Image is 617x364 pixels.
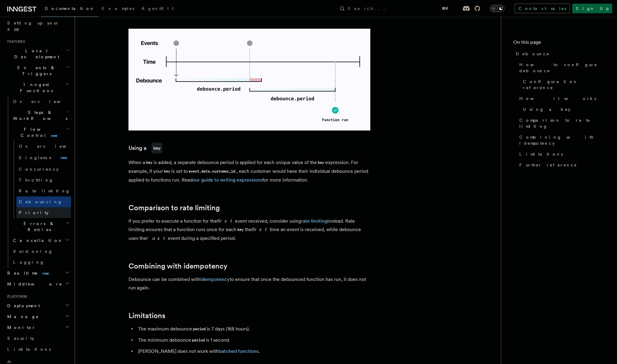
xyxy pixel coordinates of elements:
a: Combining with idempotency [128,262,227,270]
span: Manage [5,314,39,320]
span: Examples [102,6,134,11]
a: Logging [11,257,71,268]
a: Configuration reference [521,76,605,93]
code: key [236,227,245,232]
span: Singleton [19,155,53,160]
span: Combining with idempotency [519,134,605,146]
a: Sign Up [572,4,612,13]
button: Cancellation [11,235,71,246]
span: Overview [19,144,81,149]
p: Debounce can be combined with to ensure that once the debounced function has run, it does not run... [128,275,370,292]
span: Local Development [5,48,66,60]
em: last [146,235,168,241]
a: our guide to writing expressions [193,177,262,183]
a: Overview [16,141,71,152]
span: Throttling [19,178,54,182]
span: Setting up your app [7,21,59,31]
span: Configuration reference [523,79,605,91]
a: Comparison to rate limiting [517,115,605,132]
a: Versioning [11,246,71,257]
button: Realtimenew [5,268,71,279]
code: key [145,160,154,165]
a: rate limiting [301,218,327,224]
p: When a is added, a separate debounce period is applied for each unique value of the expression. F... [128,158,370,184]
code: key [163,169,171,174]
span: Comparison to rate limiting [519,117,605,129]
button: Inngest Functions [5,79,71,96]
button: Middleware [5,279,71,289]
p: If you prefer to execute a function for the event received, consider using instead. Rate limiting... [128,217,370,243]
span: Realtime [5,270,50,276]
a: idempotency [200,276,230,282]
a: How to configure debounce [517,59,605,76]
span: Middleware [5,281,62,287]
a: Using akey [128,143,162,153]
button: Deployment [5,300,71,311]
code: period [192,327,207,332]
span: Features [5,39,25,44]
span: Cancellation [11,237,63,243]
a: Setting up your app [5,18,71,34]
span: AgentKit [141,6,174,11]
em: first [252,227,270,232]
a: How it works [517,93,605,104]
button: Toggle dark mode [490,5,505,12]
span: Overview [13,99,75,104]
span: new [41,270,50,277]
span: Steps & Workflows [11,109,67,121]
a: Throttling [16,175,71,185]
button: Search...⌘K [337,4,453,13]
kbd: ⌘K [441,5,449,11]
span: Versioning [13,249,53,254]
a: AgentKit [138,2,177,16]
a: Comparison to rate limiting [128,204,220,212]
button: Errors & Retries [11,218,71,235]
span: new [59,154,69,161]
a: Contact sales [515,4,570,13]
div: Inngest Functions [5,96,71,268]
span: Limitations [7,347,51,352]
a: Debouncing [16,196,71,207]
span: new [49,132,59,139]
button: Events & Triggers [5,62,71,79]
img: Visualization of how debounce is applied [128,29,370,130]
div: Flow Controlnew [11,141,71,218]
a: batched functions [219,348,258,354]
button: Monitor [5,322,71,333]
span: How to configure debounce [519,62,605,74]
button: Flow Controlnew [11,124,71,141]
span: Monitor [5,324,36,330]
li: [PERSON_NAME] does not work with . [136,347,370,356]
li: The maximum debounce is 7 days (168 hours). [136,325,370,333]
li: The minimum debounce is 1 second. [136,336,370,345]
span: Limitations [519,151,563,157]
a: Debounce [513,48,605,59]
span: Platform [5,294,27,299]
code: period [191,338,206,343]
a: Using a key [521,104,605,115]
span: Debounce [516,51,550,57]
a: Rate limiting [16,185,71,196]
a: Overview [11,96,71,107]
span: Flow Control [11,126,67,138]
span: Inngest Functions [5,82,65,94]
span: Errors & Retries [11,221,66,233]
h4: On this page [513,39,605,48]
span: Using a key [523,106,570,112]
a: Combining with idempotency [517,132,605,149]
a: Limitations [128,311,165,320]
span: Deployment [5,303,40,309]
a: Priority [16,207,71,218]
span: Documentation [45,6,95,11]
button: Local Development [5,45,71,62]
a: Examples [98,2,138,16]
code: key [151,143,162,153]
span: Logging [13,260,44,265]
a: Security [5,333,71,344]
span: Rate limiting [19,188,70,193]
code: event.data.customer_id [188,169,236,174]
a: Limitations [517,149,605,159]
span: Events & Triggers [5,65,66,77]
span: Security [7,336,34,341]
span: Priority [19,210,49,215]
